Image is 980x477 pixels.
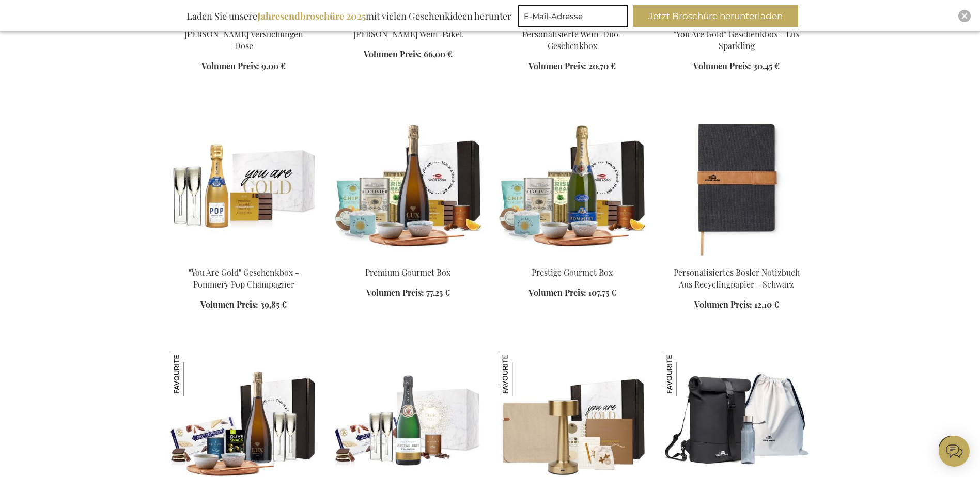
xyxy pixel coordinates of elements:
a: Premium Gourmet Box [334,254,482,264]
a: Volumen Preis: 30,45 € [693,60,780,72]
span: Volumen Preis: [366,287,424,298]
span: 107,75 € [588,287,616,298]
a: "You Are Gold" Geschenkbox - Pommery Pop Champagner [189,267,299,290]
img: You Are Gold Gift Box - Pommery Pop Champagne [170,114,318,258]
span: 30,45 € [753,60,780,71]
img: Geschenk-Set Für Radfahrer [663,352,707,396]
form: marketing offers and promotions [518,5,631,30]
a: Personalisiertes Bosler Notizbuch Aus Recyclingpapier - Schwarz [674,267,800,290]
img: Close [961,13,968,19]
span: Volumen Preis: [528,287,586,298]
span: 12,10 € [754,299,779,310]
a: Premium Gourmet Box [365,267,450,278]
span: 77,25 € [426,287,450,298]
a: You Are Gold Gift Box - Pommery Pop Champagne [170,254,318,264]
div: Laden Sie unsere mit vielen Geschenkideen herunter [182,5,516,27]
a: Prestige Gourmet Box [532,267,613,278]
span: Volumen Preis: [201,60,259,71]
img: Prestige Gourmet Box [499,114,646,258]
span: 39,85 € [260,299,287,310]
a: Volumen Preis: 66,00 € [364,49,453,60]
a: [PERSON_NAME] Wein-Paket [353,28,463,39]
a: Volumen Preis: 12,10 € [694,299,779,311]
div: Close [958,10,971,22]
a: Volumen Preis: 39,85 € [200,299,287,311]
a: Volumen Preis: 107,75 € [528,287,616,299]
span: Volumen Preis: [694,299,752,310]
a: Volumen Preis: 77,25 € [366,287,450,299]
span: 9,00 € [261,60,286,71]
b: Jahresendbroschüre 2025 [257,10,366,22]
span: 66,00 € [424,49,453,59]
a: Volumen Preis: 9,00 € [201,60,286,72]
span: Volumen Preis: [364,49,422,59]
iframe: belco-activator-frame [939,436,970,467]
span: Volumen Preis: [693,60,751,71]
img: Premium Gourmet Box [334,114,482,258]
span: Volumen Preis: [528,60,586,71]
a: Volumen Preis: 20,70 € [528,60,616,72]
span: Volumen Preis: [200,299,258,310]
a: Personalised Bosler Recycled Paper Notebook - Black [663,254,811,264]
img: Personalised Bosler Recycled Paper Notebook - Black [663,114,811,258]
input: E-Mail-Adresse [518,5,628,27]
img: Geschenkset Für Gemütliche Abende [499,352,543,396]
span: 20,70 € [588,60,616,71]
a: Prestige Gourmet Box [499,254,646,264]
button: Jetzt Broschüre herunterladen [633,5,798,27]
img: Süßes & Salziges LUXus-Apéro-Set [170,352,214,396]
